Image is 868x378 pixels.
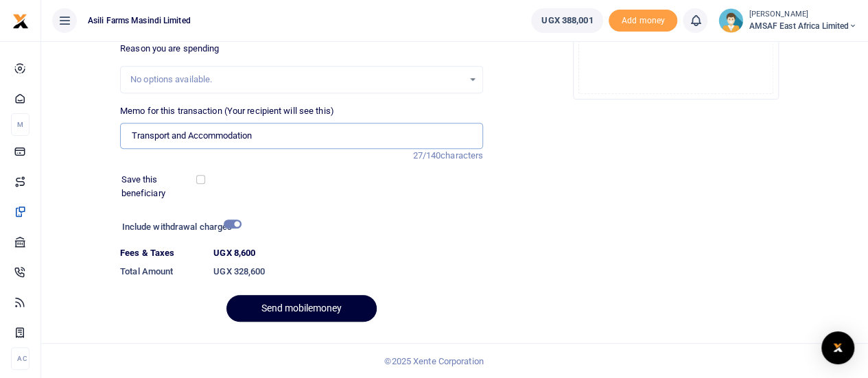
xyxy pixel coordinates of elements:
[526,8,609,33] li: Wallet ballance
[609,10,677,32] span: Add money
[749,9,857,21] small: [PERSON_NAME]
[121,173,199,200] label: Save this beneficiary
[531,8,603,33] a: UGX 388,001
[749,20,857,32] span: AMSAF East Africa Limited
[213,266,483,277] h6: UGX 328,600
[718,8,857,33] a: profile-user [PERSON_NAME] AMSAF East Africa Limited
[609,10,677,32] li: Toup your wallet
[441,150,483,161] span: characters
[120,104,334,118] label: Memo for this transaction (Your recipient will see this)
[130,73,463,86] div: No options available.
[120,42,219,56] label: Reason you are spending
[120,266,202,277] h6: Total Amount
[120,123,483,149] input: Enter extra information
[213,246,255,260] label: UGX 8,600
[115,246,208,260] dt: Fees & Taxes
[11,113,30,136] li: M
[609,14,677,25] a: Add money
[821,331,854,364] div: Open Intercom Messenger
[82,14,196,27] span: Asili Farms Masindi Limited
[122,222,235,233] h6: Include withdrawal charges
[226,295,377,322] button: Send mobilemoney
[412,150,441,161] span: 27/140
[11,347,30,370] li: Ac
[718,8,743,33] img: profile-user
[12,15,29,25] a: logo-small logo-large logo-large
[12,13,29,29] img: logo-small
[541,14,593,27] span: UGX 388,001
